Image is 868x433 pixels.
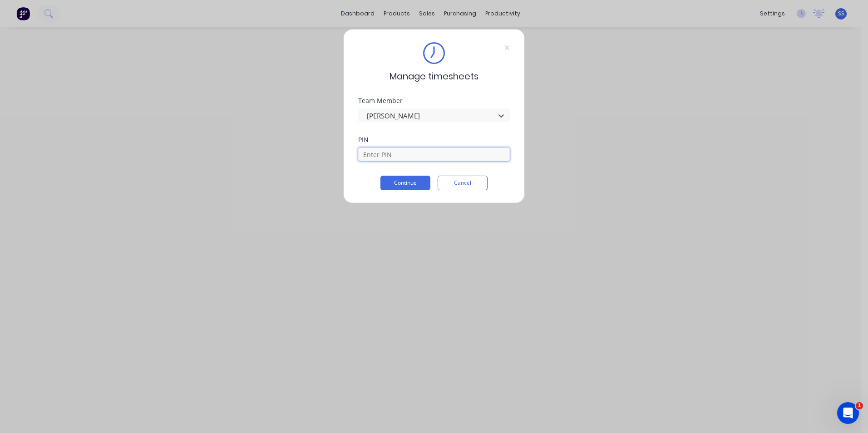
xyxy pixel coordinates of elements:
[358,137,510,143] div: PIN
[358,98,510,104] div: Team Member
[390,69,478,83] span: Manage timesheets
[438,176,488,190] button: Cancel
[380,176,430,190] button: Continue
[837,402,859,424] iframe: Intercom live chat
[358,148,510,161] input: Enter PIN
[856,402,863,409] span: 1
